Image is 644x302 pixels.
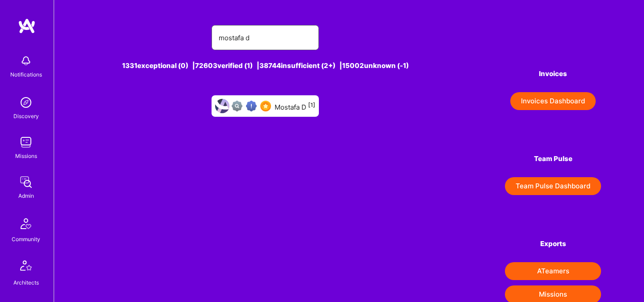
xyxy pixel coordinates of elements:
img: Not fully vetted [232,101,242,111]
button: Invoices Dashboard [510,92,596,110]
a: User AvatarNot fully vettedHigh Potential UserSelectionTeamMostafa D[1] [208,92,322,120]
button: ATeamers [505,262,601,280]
img: teamwork [17,133,35,151]
button: Team Pulse Dashboard [505,177,601,195]
div: Mostafa D [275,100,315,112]
img: discovery [17,94,35,111]
input: Search for an A-Teamer [219,26,312,49]
img: Community [15,213,37,234]
h4: Invoices [505,70,601,78]
sup: [1] [308,102,315,108]
div: 1331 exceptional (0) | 72603 verified (1) | 38744 insufficient (2+) | 15002 unknown (-1) [97,61,434,70]
img: Architects [15,256,37,278]
div: Architects [13,278,39,287]
div: Admin [18,191,34,200]
img: User Avatar [215,99,229,113]
img: admin teamwork [17,173,35,191]
img: SelectionTeam [260,101,271,111]
div: Discovery [13,111,39,121]
img: logo [18,18,36,34]
div: Missions [15,151,37,161]
img: High Potential User [246,101,257,111]
div: Notifications [10,70,42,79]
img: bell [17,52,35,70]
h4: Team Pulse [505,155,601,163]
a: Invoices Dashboard [505,92,601,110]
h4: Exports [505,240,601,248]
div: Community [12,234,40,244]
